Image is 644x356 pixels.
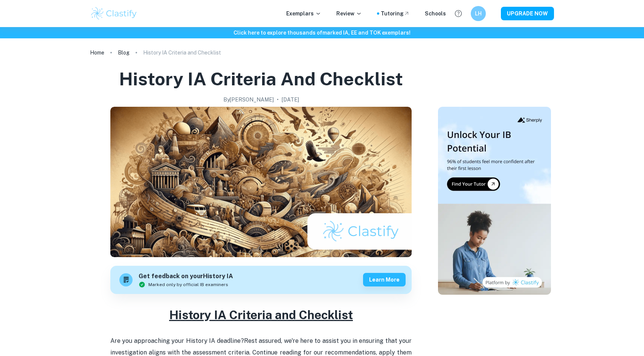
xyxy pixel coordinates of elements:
h2: [DATE] [282,95,299,104]
button: UPGRADE NOW [501,7,554,20]
img: Clastify logo [90,6,138,21]
img: Thumbnail [438,107,551,295]
img: History IA Criteria and Checklist cover image [110,107,412,257]
span: Are you approaching your History IA deadline? [110,337,244,344]
button: Help and Feedback [452,7,465,20]
a: Schools [425,9,446,18]
p: Review [336,9,362,18]
a: Blog [118,47,130,58]
u: History IA Criteria and Checklist [169,308,353,322]
a: Home [90,47,104,58]
a: Get feedback on yourHistory IAMarked only by official IB examinersLearn more [110,266,412,294]
button: Learn more [363,273,406,286]
h2: By [PERSON_NAME] [223,95,274,104]
span: Marked only by official IB examiners [148,281,228,288]
p: • [277,95,279,104]
h6: Click here to explore thousands of marked IA, EE and TOK exemplars ! [2,29,642,37]
button: LH [471,6,486,21]
p: Exemplars [286,9,321,18]
h1: History IA Criteria and Checklist [119,67,403,91]
h6: LH [474,9,483,18]
h6: Get feedback on your History IA [139,272,233,281]
a: Tutoring [381,9,410,18]
p: History IA Criteria and Checklist [143,48,221,57]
